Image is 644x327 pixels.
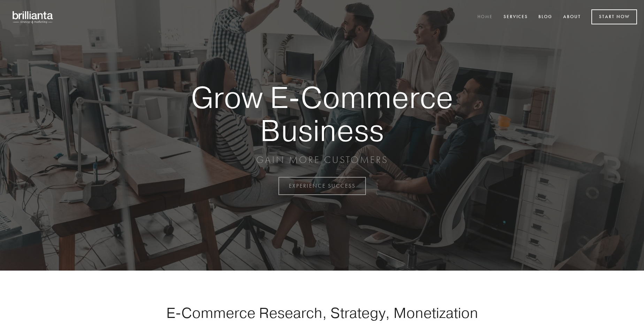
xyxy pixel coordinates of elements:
a: Services [499,11,532,23]
a: Blog [534,11,557,23]
strong: Grow E-Commerce Business [167,81,477,147]
a: Start Now [591,9,637,24]
a: EXPERIENCE SUCCESS [278,177,366,195]
a: Home [473,11,497,23]
p: GAIN MORE CUSTOMERS [167,154,477,166]
img: brillianta - research, strategy, marketing [7,7,59,27]
h1: E-Commerce Research, Strategy, Monetization [144,304,500,321]
a: About [559,11,585,23]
